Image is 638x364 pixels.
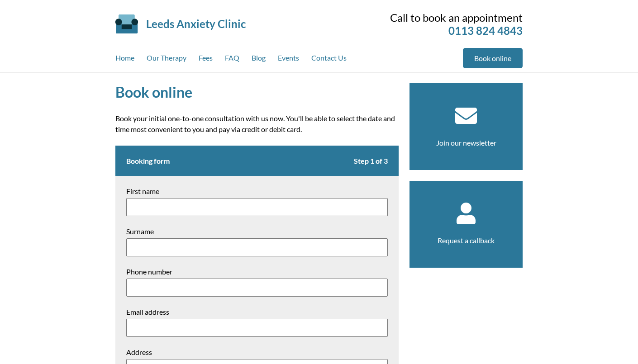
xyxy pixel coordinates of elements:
span: Step 1 of 3 [354,156,388,165]
label: First name [126,187,388,195]
a: Join our newsletter [436,138,496,147]
h1: Book online [115,83,399,101]
a: Book online [463,48,523,68]
label: Surname [126,227,388,236]
a: 0113 824 4843 [448,24,523,37]
p: Book your initial one-to-one consultation with us now. You'll be able to select the date and time... [115,113,399,135]
h2: Booking form [115,146,399,176]
a: Blog [252,48,266,72]
a: Leeds Anxiety Clinic [146,17,246,30]
a: Our Therapy [147,48,186,72]
label: Email address [126,307,388,316]
a: Home [115,48,134,72]
a: Fees [199,48,213,72]
a: Request a callback [438,236,495,245]
label: Address [126,348,388,356]
label: Phone number [126,267,388,276]
a: Contact Us [311,48,347,72]
a: Events [278,48,299,72]
a: FAQ [225,48,239,72]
